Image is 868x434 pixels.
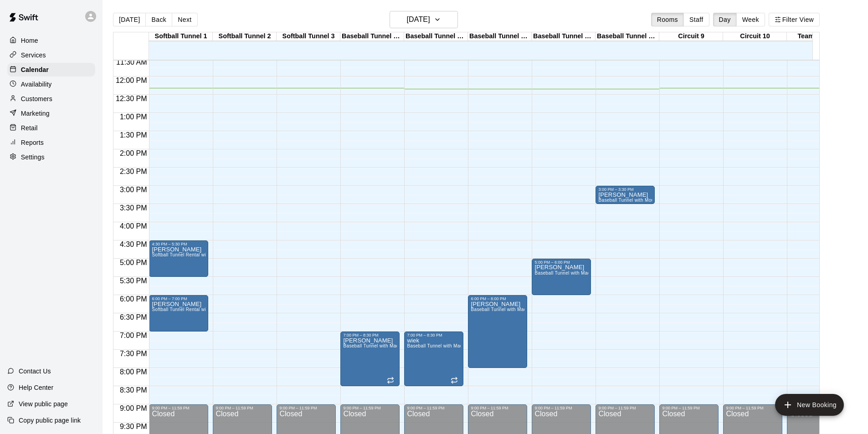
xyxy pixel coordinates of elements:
[118,386,149,394] span: 8:30 PM
[118,332,149,339] span: 7:00 PM
[149,240,208,277] div: 4:30 PM – 5:30 PM: kally
[118,350,149,357] span: 7:30 PM
[118,131,149,139] span: 1:30 PM
[19,367,51,376] p: Contact Us
[659,32,723,41] div: Circuit 9
[149,295,208,332] div: 6:00 PM – 7:00 PM: hess
[145,13,172,26] button: Back
[407,406,461,410] div: 9:00 PM – 11:59 PM
[534,260,588,265] div: 5:00 PM – 6:00 PM
[534,406,588,410] div: 9:00 PM – 11:59 PM
[340,332,400,386] div: 7:00 PM – 8:30 PM: weik
[152,242,205,246] div: 4:30 PM – 5:30 PM
[775,394,844,416] button: add
[769,13,820,26] button: Filter View
[21,109,50,118] p: Marketing
[390,11,458,28] button: [DATE]
[149,32,213,41] div: Softball Tunnel 1
[343,343,408,348] span: Baseball Tunnel with Machine
[152,307,230,312] span: Softball Tunnel Rental with Machine
[7,48,95,62] a: Services
[216,406,269,410] div: 9:00 PM – 11:59 PM
[279,406,333,410] div: 9:00 PM – 11:59 PM
[277,32,340,41] div: Softball Tunnel 3
[118,295,149,303] span: 6:00 PM
[213,32,277,41] div: Softball Tunnel 2
[118,149,149,157] span: 2:00 PM
[598,198,659,203] span: Baseball Tunnel with Mound
[407,13,430,26] h6: [DATE]
[532,32,596,41] div: Baseball Tunnel 7 (Mound/Machine)
[7,92,95,106] a: Customers
[118,404,149,412] span: 9:00 PM
[471,307,535,312] span: Baseball Tunnel with Machine
[118,259,149,266] span: 5:00 PM
[471,406,524,410] div: 9:00 PM – 11:59 PM
[118,368,149,376] span: 8:00 PM
[7,77,95,91] a: Availability
[596,32,659,41] div: Baseball Tunnel 8 (Mound)
[713,13,737,26] button: Day
[387,377,394,384] span: Recurring event
[118,186,149,194] span: 3:00 PM
[7,63,95,77] a: Calendar
[118,204,149,212] span: 3:30 PM
[343,333,397,337] div: 7:00 PM – 8:30 PM
[468,295,527,368] div: 6:00 PM – 8:00 PM: BRIAN BETENCOURT
[21,94,52,103] p: Customers
[21,123,38,133] p: Retail
[7,107,95,120] a: Marketing
[118,168,149,175] span: 2:30 PM
[118,277,149,285] span: 5:30 PM
[21,36,38,45] p: Home
[7,136,95,149] a: Reports
[21,80,52,89] p: Availability
[7,150,95,164] a: Settings
[451,377,458,384] span: Recurring event
[118,240,149,248] span: 4:30 PM
[152,296,205,301] div: 6:00 PM – 7:00 PM
[113,95,149,102] span: 12:30 PM
[113,77,149,84] span: 12:00 PM
[21,51,46,60] p: Services
[114,58,149,66] span: 11:30 AM
[404,332,463,386] div: 7:00 PM – 8:30 PM: wiek
[407,333,461,337] div: 7:00 PM – 8:30 PM
[21,153,45,162] p: Settings
[726,406,780,410] div: 9:00 PM – 11:59 PM
[152,252,230,257] span: Softball Tunnel Rental with Machine
[21,138,44,147] p: Reports
[598,406,652,410] div: 9:00 PM – 11:59 PM
[343,406,397,410] div: 9:00 PM – 11:59 PM
[7,121,95,135] div: Retail
[651,13,684,26] button: Rooms
[152,406,205,410] div: 9:00 PM – 11:59 PM
[172,13,197,26] button: Next
[596,186,655,204] div: 3:00 PM – 3:30 PM: donnie
[118,113,149,121] span: 1:00 PM
[340,32,404,41] div: Baseball Tunnel 4 (Machine)
[113,13,146,26] button: [DATE]
[19,416,81,425] p: Copy public page link
[736,13,765,26] button: Week
[118,222,149,230] span: 4:00 PM
[7,34,95,47] a: Home
[598,187,652,192] div: 3:00 PM – 3:30 PM
[404,32,468,41] div: Baseball Tunnel 5 (Machine)
[723,32,787,41] div: Circuit 10
[19,399,68,408] p: View public page
[787,32,851,41] div: Team Room 1
[534,271,599,276] span: Baseball Tunnel with Machine
[118,313,149,321] span: 6:30 PM
[532,259,591,295] div: 5:00 PM – 6:00 PM: hess
[683,13,709,26] button: Staff
[21,65,49,74] p: Calendar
